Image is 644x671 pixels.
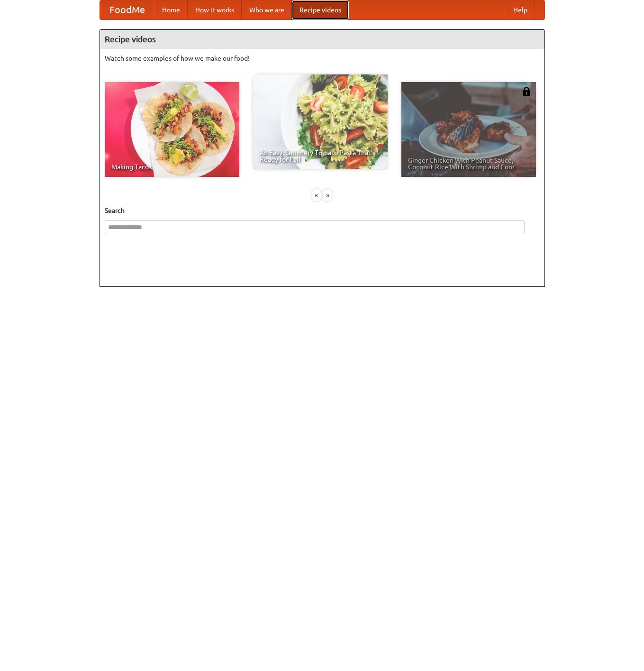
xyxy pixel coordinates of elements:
span: An Easy, Summery Tomato Pasta That's Ready for Fall [260,149,381,163]
a: Help [506,0,535,19]
div: « [312,189,321,201]
span: Making Tacos [111,164,233,170]
a: How it works [188,0,242,19]
h4: Recipe videos [100,30,544,49]
h5: Search [105,206,540,215]
a: Who we are [242,0,292,19]
a: An Easy, Summery Tomato Pasta That's Ready for Fall [253,74,388,169]
p: Watch some examples of how we make our food! [105,54,540,63]
a: Recipe videos [292,0,349,19]
a: FoodMe [100,0,154,19]
div: » [323,189,332,201]
a: Making Tacos [105,82,239,177]
a: Home [154,0,188,19]
img: 483408.png [522,87,531,96]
